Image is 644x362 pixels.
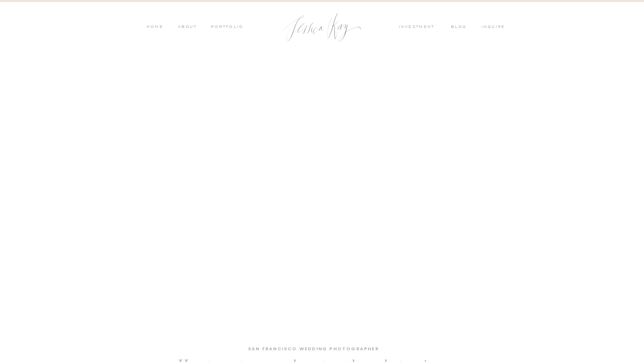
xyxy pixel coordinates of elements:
a: investment [399,24,438,31]
a: inquire [482,24,509,31]
a: PORTFOLIO [210,24,243,31]
h1: San Francisco wedding photographer [216,345,411,354]
a: blog [451,24,472,31]
a: HOME [146,24,163,31]
a: ABOUT [176,24,197,31]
